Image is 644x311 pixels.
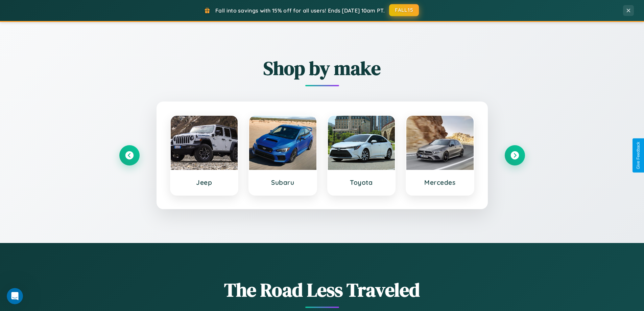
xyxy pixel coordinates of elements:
h2: Shop by make [119,55,525,81]
span: Fall into savings with 15% off for all users! Ends [DATE] 10am PT. [215,7,385,14]
button: FALL15 [389,4,419,16]
h3: Mercedes [413,178,467,186]
h3: Subaru [256,178,310,186]
h1: The Road Less Traveled [119,277,525,303]
iframe: Intercom live chat [7,288,23,304]
h3: Jeep [177,178,231,186]
div: Give Feedback [636,142,641,169]
h3: Toyota [335,178,388,186]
